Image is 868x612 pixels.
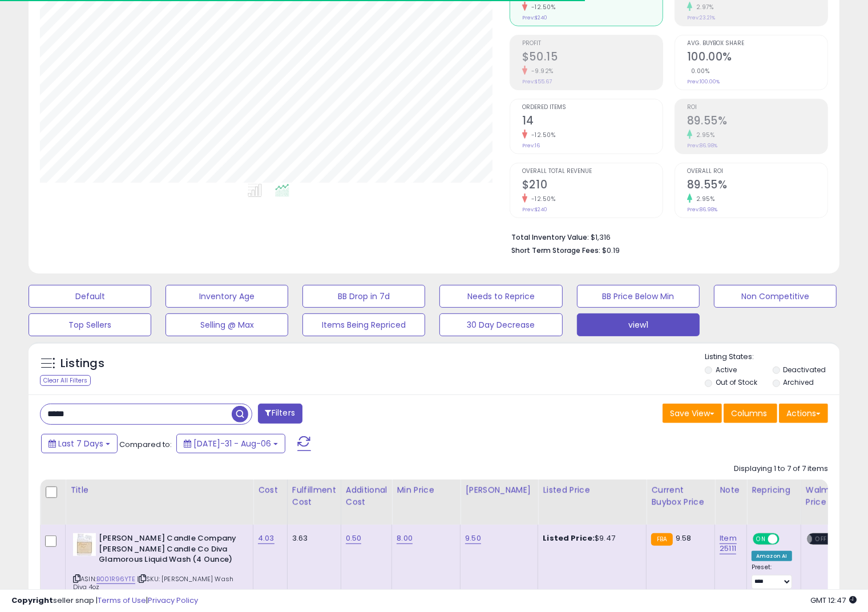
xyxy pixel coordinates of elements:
h5: Listings [60,356,104,372]
img: 41B-Ywm0ZWL._SL40_.jpg [73,533,96,556]
h2: 89.55% [687,114,827,130]
div: $9.47 [543,533,637,543]
small: -12.50% [527,131,556,139]
small: Prev: 86.98% [687,206,717,213]
small: Prev: 16 [522,142,540,149]
a: 9.50 [465,533,481,544]
small: Prev: $240 [522,206,547,213]
h2: 100.00% [687,50,827,66]
label: Active [716,365,737,375]
div: seller snap | | [11,595,198,606]
small: 2.95% [692,195,715,203]
a: 0.50 [346,533,362,544]
h2: $210 [522,178,663,194]
button: view1 [577,313,700,336]
span: Compared to: [119,439,172,450]
li: $1,316 [511,230,819,243]
small: -9.92% [527,67,554,75]
div: 3.63 [292,533,332,543]
div: Preset: [752,563,792,589]
p: Listing States: [705,352,839,363]
small: 2.95% [692,131,715,139]
button: Default [29,285,151,308]
div: ASIN: [73,533,244,605]
span: | SKU: [PERSON_NAME] Wash Diva 4oz [73,574,233,591]
div: Title [70,484,248,496]
button: 30 Day Decrease [439,313,562,336]
h2: $50.15 [522,50,663,66]
div: Note [720,484,742,496]
span: [DATE]-31 - Aug-06 [193,438,271,449]
button: Items Being Repriced [302,313,425,336]
a: B001R96YTE [96,574,135,584]
span: Ordered Items [522,104,663,111]
small: Prev: 86.98% [687,142,717,149]
h2: 89.55% [687,178,827,194]
span: $0.19 [602,245,620,256]
small: -12.50% [527,3,556,11]
div: Repricing [752,484,796,496]
div: Amazon AI [752,551,792,561]
span: OFF [778,534,796,544]
a: Privacy Policy [148,595,198,606]
b: Short Term Storage Fees: [511,245,600,255]
small: Prev: 100.00% [687,78,720,85]
button: [DATE]-31 - Aug-06 [176,434,285,453]
button: BB Drop in 7d [302,285,425,308]
span: Profit [522,41,663,47]
a: 8.00 [397,533,413,544]
span: Columns [731,408,767,419]
button: Needs to Reprice [439,285,562,308]
small: FBA [651,533,672,546]
span: Last 7 Days [58,438,103,449]
button: Non Competitive [714,285,837,308]
button: BB Price Below Min [577,285,700,308]
div: Current Buybox Price [651,484,710,508]
button: Top Sellers [29,313,151,336]
b: Total Inventory Value: [511,232,589,242]
button: Filters [258,404,302,424]
label: Archived [783,377,814,387]
button: Save View [663,404,722,423]
b: Listed Price: [543,533,595,543]
div: Clear All Filters [40,375,91,386]
div: Listed Price [543,484,641,496]
div: Cost [258,484,282,496]
span: 2025-08-15 12:47 GMT [810,595,857,606]
a: Terms of Use [98,595,146,606]
span: Overall ROI [687,168,827,175]
div: Walmart Price Sync [806,484,854,508]
strong: Copyright [11,595,53,606]
button: Actions [779,404,828,423]
div: Displaying 1 to 7 of 7 items [734,464,828,474]
div: Additional Cost [346,484,387,508]
span: 9.58 [676,533,692,543]
div: Fulfillment Cost [292,484,336,508]
small: Prev: 23.21% [687,14,715,21]
button: Selling @ Max [165,313,288,336]
b: [PERSON_NAME] Candle Company [PERSON_NAME] Candle Co Diva Glamorous Liquid Wash (4 Ounce) [99,533,237,568]
h2: 14 [522,114,663,130]
small: Prev: $240 [522,14,547,21]
button: Columns [724,404,777,423]
a: Item 25111 [720,533,737,554]
div: Min Price [397,484,455,496]
small: Prev: $55.67 [522,78,552,85]
span: OFF [812,534,830,544]
button: Inventory Age [165,285,288,308]
button: Last 7 Days [41,434,118,453]
label: Deactivated [783,365,826,375]
span: Overall Total Revenue [522,168,663,175]
div: [PERSON_NAME] [465,484,533,496]
small: -12.50% [527,195,556,203]
span: ROI [687,104,827,111]
span: Avg. Buybox Share [687,41,827,47]
small: 0.00% [687,67,710,75]
span: ON [754,534,768,544]
a: 4.03 [258,533,274,544]
small: 2.97% [692,3,714,11]
label: Out of Stock [716,377,757,387]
